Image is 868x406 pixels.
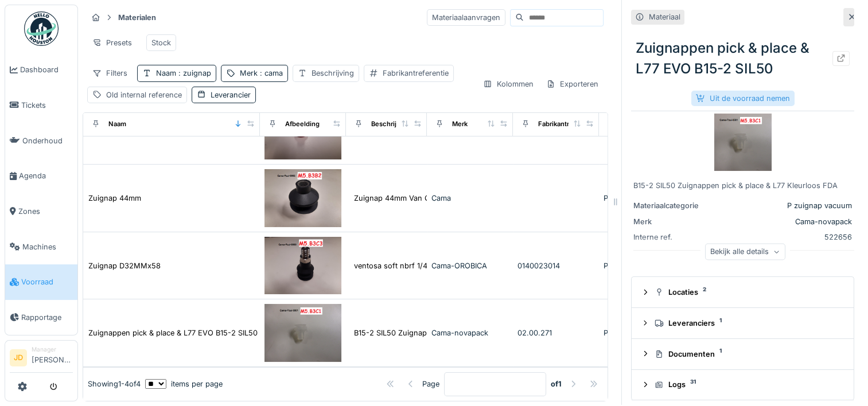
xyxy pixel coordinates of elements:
[354,193,444,204] div: Zuignap 44mm Van Cama
[145,378,223,389] div: items per page
[655,379,840,390] div: Logs
[32,345,73,354] div: Manager
[604,193,680,204] div: P zuignap vacuum
[151,37,171,48] div: Stock
[5,300,77,335] a: Rapportage
[21,100,73,111] span: Tickets
[431,260,508,271] div: Cama-OROBICA
[87,65,133,81] div: Filters
[88,327,258,338] div: Zuignappen pick & place & L77 EVO B15-2 SIL50
[517,327,594,338] div: 02.00.271
[631,33,854,84] div: Zuignappen pick & place & L77 EVO B15-2 SIL50
[538,119,598,129] div: Fabrikantreferentie
[649,11,680,22] div: Materiaal
[5,52,77,88] a: Dashboard
[22,241,73,252] span: Machines
[714,114,772,171] img: Zuignappen pick & place & L77 EVO B15-2 SIL50
[108,119,126,129] div: Naam
[5,194,77,229] a: Zones
[5,158,77,194] a: Agenda
[5,123,77,158] a: Onderhoud
[88,378,141,389] div: Showing 1 - 4 of 4
[5,264,77,300] a: Voorraad
[106,89,182,100] div: Old internal reference
[176,69,211,77] span: : zuignap
[551,378,562,389] strong: of 1
[431,327,508,338] div: Cama-novapack
[87,34,137,51] div: Presets
[88,193,141,204] div: Zuignap 44mm
[383,68,449,79] div: Fabrikantreferentie
[354,327,526,338] div: B15-2 SIL50 Zuignappen pick & place & L77 Kle...
[21,312,73,323] span: Rapportage
[636,282,849,303] summary: Locaties2
[633,232,719,243] div: Interne ref.
[24,11,59,46] img: Badge_color-CXgf-gQk.svg
[19,170,73,181] span: Agenda
[258,69,283,77] span: : cama
[20,64,73,75] span: Dashboard
[452,119,468,129] div: Merk
[636,374,849,396] summary: Logs31
[21,276,73,287] span: Voorraad
[312,68,354,79] div: Beschrijving
[655,349,840,360] div: Documenten
[633,216,719,227] div: Merk
[636,313,849,334] summary: Leveranciers1
[5,88,77,123] a: Tickets
[724,232,852,243] div: 522656
[517,260,594,271] div: 0140023014
[240,68,283,79] div: Merk
[655,318,840,329] div: Leveranciers
[114,12,161,23] strong: Materialen
[264,304,341,362] img: Zuignappen pick & place & L77 EVO B15-2 SIL50
[18,206,73,217] span: Zones
[705,243,785,260] div: Bekijk alle details
[691,91,795,106] div: Uit de voorraad nemen
[22,135,73,146] span: Onderhoud
[724,200,852,211] div: P zuignap vacuum
[156,68,211,79] div: Naam
[264,169,341,227] img: Zuignap 44mm
[211,89,251,100] div: Leverancier
[724,216,852,227] div: Cama-novapack
[88,260,161,271] div: Zuignap D32MMx58
[541,76,604,92] div: Exporteren
[633,200,719,211] div: Materiaalcategorie
[604,260,680,271] div: P zuignap vacuum
[285,119,320,129] div: Afbeelding
[5,229,77,264] a: Machines
[604,327,680,338] div: P zuignap vacuum
[354,260,542,271] div: ventosa soft nbrf 1/4 ma d32x58 Zuignap D32MMx...
[32,345,73,370] li: [PERSON_NAME]
[427,9,505,26] div: Materiaalaanvragen
[264,237,341,295] img: Zuignap D32MMx58
[655,287,840,298] div: Locaties
[636,343,849,365] summary: Documenten1
[431,193,508,204] div: Cama
[371,119,410,129] div: Beschrijving
[10,345,73,373] a: JD Manager[PERSON_NAME]
[422,378,439,389] div: Page
[10,349,27,366] li: JD
[478,76,539,92] div: Kolommen
[633,180,852,191] div: B15-2 SIL50 Zuignappen pick & place & L77 Kleurloos FDA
